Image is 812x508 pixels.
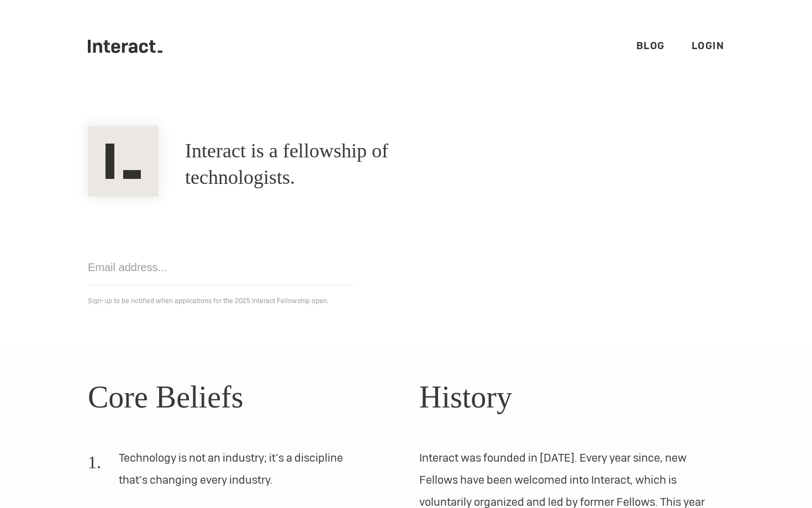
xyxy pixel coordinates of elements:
[419,374,724,420] h2: History
[692,39,725,52] a: Login
[185,138,483,191] h1: Interact is a fellowship of technologists.
[88,374,393,420] h2: Core Beliefs
[88,294,724,308] p: Sign-up to be notified when applications for the 2025 Interact Fellowship open.
[88,250,353,285] input: Email address...
[636,39,665,52] a: Blog
[88,447,366,500] li: Technology is not an industry; it’s a discipline that’s changing every industry.
[88,126,159,197] img: Interact Logo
